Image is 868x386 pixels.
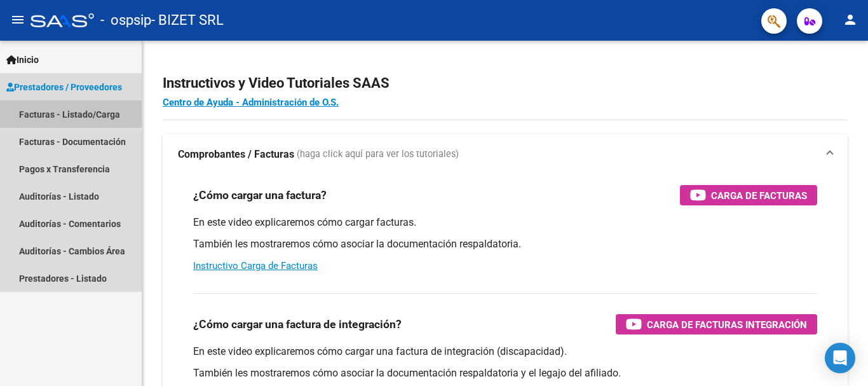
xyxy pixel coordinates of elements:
[647,317,807,333] span: Carga de Facturas Integración
[163,97,339,108] a: Centro de Ayuda - Administración de O.S.
[193,260,318,272] a: Instructivo Carga de Facturas
[6,80,122,94] span: Prestadores / Proveedores
[711,188,807,203] span: Carga de Facturas
[100,6,151,34] span: - ospsip
[843,12,858,27] mat-icon: person
[193,216,817,230] p: En este video explicaremos cómo cargar facturas.
[193,186,327,204] h3: ¿Cómo cargar una factura?
[825,343,855,373] div: Open Intercom Messenger
[10,12,25,27] mat-icon: menu
[193,315,402,333] h3: ¿Cómo cargar una factura de integración?
[193,345,817,359] p: En este video explicaremos cómo cargar una factura de integración (discapacidad).
[680,185,817,205] button: Carga de Facturas
[163,71,848,95] h2: Instructivos y Video Tutoriales SAAS
[178,148,294,162] strong: Comprobantes / Facturas
[193,366,817,380] p: También les mostraremos cómo asociar la documentación respaldatoria y el legajo del afiliado.
[616,314,817,334] button: Carga de Facturas Integración
[297,148,459,162] span: (haga click aquí para ver los tutoriales)
[6,53,39,67] span: Inicio
[193,237,817,251] p: También les mostraremos cómo asociar la documentación respaldatoria.
[163,134,848,175] mat-expansion-panel-header: Comprobantes / Facturas (haga click aquí para ver los tutoriales)
[151,6,224,34] span: - BIZET SRL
